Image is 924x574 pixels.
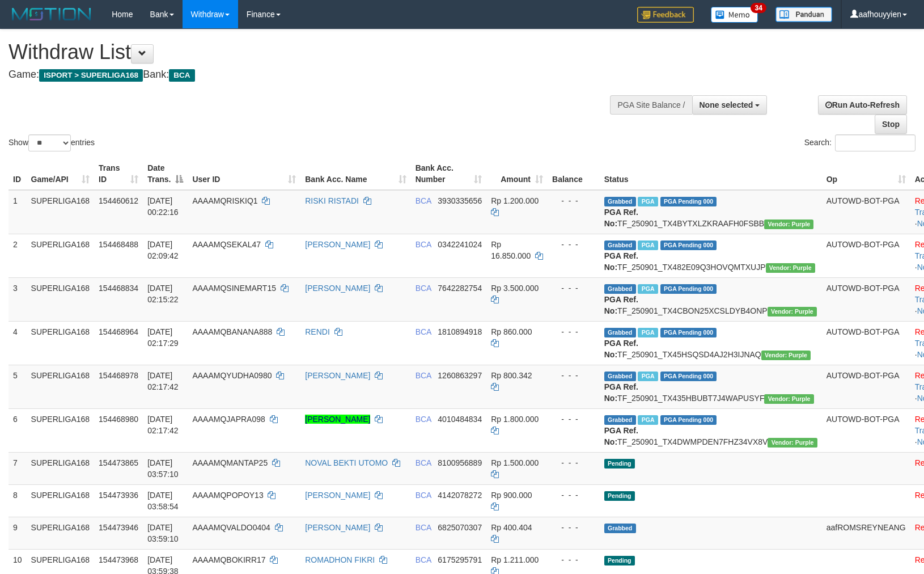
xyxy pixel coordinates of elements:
span: Vendor URL: https://trx4.1velocity.biz [764,220,813,229]
div: - - - [552,370,595,381]
td: 5 [9,365,27,408]
span: 154468964 [99,327,138,336]
th: Balance [548,158,600,190]
span: Grabbed [604,240,636,250]
b: PGA Ref. No: [604,382,638,403]
td: AUTOWD-BOT-PGA [822,190,910,234]
span: PGA Pending [660,284,717,294]
span: AAAAMQVALDO0404 [192,523,270,532]
span: BCA [416,523,431,532]
span: Rp 16.850.000 [491,240,531,260]
input: Search: [835,134,915,151]
span: Vendor URL: https://trx4.1velocity.biz [764,394,813,404]
span: ISPORT > SUPERLIGA168 [39,69,143,82]
th: Date Trans.: activate to sort column descending [143,158,188,190]
a: NOVAL BEKTI UTOMO [305,458,388,467]
b: PGA Ref. No: [604,251,638,272]
span: AAAAMQSINEMART15 [192,284,276,293]
span: Vendor URL: https://trx4.1velocity.biz [768,307,817,316]
div: - - - [552,326,595,337]
td: SUPERLIGA168 [27,277,95,321]
span: Copy 4010484834 to clipboard [438,415,482,424]
th: Amount: activate to sort column ascending [486,158,548,190]
img: Feedback.jpg [637,7,694,23]
th: Op: activate to sort column ascending [822,158,910,190]
td: TF_250901_TX4DWMPDEN7FHZ34VX8V [600,408,822,452]
span: [DATE] 00:22:16 [147,196,179,217]
span: 154468980 [99,415,138,424]
div: - - - [552,457,595,469]
b: PGA Ref. No: [604,426,638,446]
span: AAAAMQBANANA888 [192,327,272,336]
a: RENDI [305,327,330,336]
td: AUTOWD-BOT-PGA [822,277,910,321]
td: SUPERLIGA168 [27,484,95,517]
span: Grabbed [604,328,636,337]
td: 7 [9,452,27,484]
span: Rp 3.500.000 [491,284,539,293]
td: AUTOWD-BOT-PGA [822,234,910,277]
span: Pending [604,491,635,501]
td: 3 [9,277,27,321]
span: Rp 1.800.000 [491,415,539,424]
span: AAAAMQMANTAP25 [192,458,268,467]
span: Copy 6825070307 to clipboard [438,523,482,532]
span: Pending [604,556,635,565]
th: Trans ID: activate to sort column ascending [94,158,143,190]
h4: Game: Bank: [9,69,605,81]
span: Pending [604,459,635,469]
span: None selected [700,100,753,109]
span: Rp 860.000 [491,327,532,336]
div: - - - [552,489,595,501]
span: Rp 900.000 [491,491,532,500]
span: PGA Pending [660,372,717,381]
b: PGA Ref. No: [604,295,638,315]
span: Marked by aafchoeunmanni [638,328,658,337]
span: Rp 1.200.000 [491,196,539,205]
span: [DATE] 02:09:42 [147,240,179,260]
span: 154468978 [99,371,138,380]
span: [DATE] 02:17:42 [147,415,179,435]
th: Bank Acc. Number: activate to sort column ascending [411,158,487,190]
th: User ID: activate to sort column ascending [188,158,300,190]
span: Vendor URL: https://trx4.1velocity.biz [768,438,817,448]
div: - - - [552,413,595,425]
span: Grabbed [604,372,636,381]
span: BCA [169,69,194,82]
span: 34 [751,3,766,13]
span: 154468834 [99,284,138,293]
td: 9 [9,517,27,549]
b: PGA Ref. No: [604,208,638,228]
span: PGA Pending [660,415,717,425]
span: BCA [416,491,431,500]
th: Game/API: activate to sort column ascending [27,158,95,190]
span: Copy 0342241024 to clipboard [438,240,482,249]
th: Bank Acc. Name: activate to sort column ascending [300,158,410,190]
td: SUPERLIGA168 [27,365,95,408]
td: TF_250901_TX4CBON25XCSLDYB4ONP [600,277,822,321]
td: 4 [9,321,27,365]
div: PGA Site Balance / [610,95,692,115]
label: Search: [804,134,915,151]
span: 154468488 [99,240,138,249]
span: PGA Pending [660,240,717,250]
span: Grabbed [604,197,636,206]
div: - - - [552,554,595,565]
span: AAAAMQRISKIQ1 [192,196,257,205]
span: Grabbed [604,524,636,533]
span: Vendor URL: https://trx4.1velocity.biz [766,263,815,273]
span: AAAAMQPOPOY13 [192,491,263,500]
td: SUPERLIGA168 [27,452,95,484]
span: Marked by aafchoeunmanni [638,415,658,425]
span: 154473936 [99,491,138,500]
td: TF_250901_TX4BYTXLZKRAAFH0FSBB [600,190,822,234]
span: AAAAMQJAPRA098 [192,415,265,424]
a: ROMADHON FIKRI [305,555,375,564]
a: RISKI RISTADI [305,196,359,205]
span: Copy 1810894918 to clipboard [438,327,482,336]
td: 6 [9,408,27,452]
span: Grabbed [604,284,636,294]
a: [PERSON_NAME] [305,371,370,380]
a: Stop [875,115,907,134]
span: AAAAMQBOKIRR17 [192,555,265,564]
